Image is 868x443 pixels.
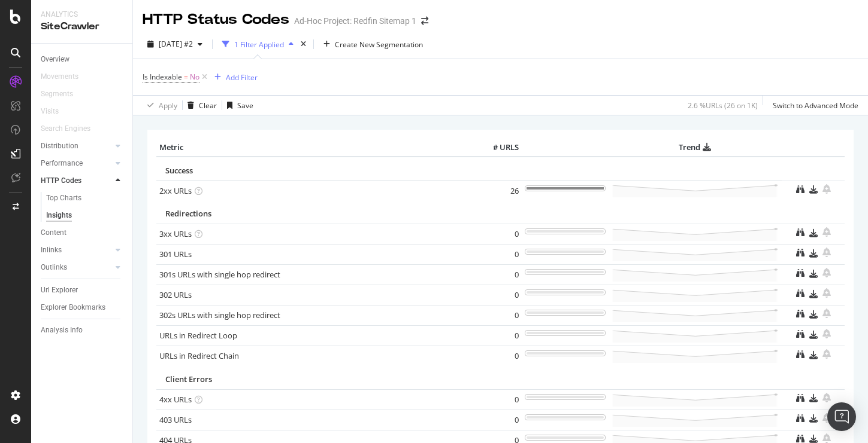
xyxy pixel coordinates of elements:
th: Trend [609,139,782,157]
span: 2025 Sep. 4th #2 [159,39,193,49]
a: 403 URLs [159,414,192,425]
button: 1 Filter Applied [217,35,298,54]
div: bell-plus [822,308,831,318]
span: Is Indexable [143,72,182,82]
div: HTTP Codes [41,175,81,187]
th: # URLS [474,139,522,157]
a: Insights [46,209,124,222]
div: bell-plus [822,268,831,277]
div: bell-plus [822,288,831,298]
a: 4xx URLs [159,394,192,405]
td: 0 [474,264,522,285]
td: 26 [474,181,522,201]
button: Create New Segmentation [319,35,428,54]
div: arrow-right-arrow-left [421,17,428,25]
div: Switch to Advanced Mode [773,100,858,111]
div: Distribution [41,140,78,152]
div: HTTP Status Codes [143,10,289,30]
td: 0 [474,325,522,346]
button: Clear [183,96,217,115]
div: Performance [41,157,83,170]
div: Top Charts [46,192,81,204]
button: Save [222,96,253,115]
a: Analysis Info [41,324,124,337]
div: 1 Filter Applied [234,39,284,50]
td: 0 [474,224,522,244]
a: Visits [41,105,71,118]
a: Inlinks [41,244,112,256]
div: Clear [199,100,217,111]
a: 302 URLs [159,289,192,300]
div: Insights [46,209,72,222]
div: bell-plus [822,349,831,359]
div: bell-plus [822,329,831,338]
th: Metric [156,139,474,157]
a: Overview [41,53,124,66]
a: Outlinks [41,261,112,274]
div: bell-plus [822,433,831,443]
a: 2xx URLs [159,185,192,196]
span: = [184,72,188,82]
a: Performance [41,157,112,170]
td: 0 [474,244,522,264]
a: URLs in Redirect Loop [159,330,237,341]
div: SiteCrawler [41,20,123,33]
button: Switch to Advanced Mode [768,96,858,115]
div: Inlinks [41,244,62,256]
div: bell-plus [822,393,831,402]
a: Search Engines [41,123,102,135]
div: Overview [41,53,69,66]
a: Segments [41,88,85,100]
div: Explorer Bookmarks [41,301,105,314]
a: 301s URLs with single hop redirect [159,269,280,280]
div: Analytics [41,10,123,20]
div: Movements [41,71,78,83]
div: Outlinks [41,261,67,274]
div: bell-plus [822,248,831,257]
div: Add Filter [226,72,258,83]
span: Success [165,165,193,176]
div: Open Intercom Messenger [827,402,856,431]
div: Ad-Hoc Project: Redfin Sitemap 1 [294,15,416,27]
div: Content [41,227,66,239]
span: No [190,69,199,85]
div: times [298,38,309,50]
a: Url Explorer [41,284,124,297]
button: [DATE] #2 [143,35,207,54]
div: Visits [41,105,59,118]
a: Distribution [41,140,112,152]
div: Search Engines [41,123,90,135]
a: Explorer Bookmarks [41,301,124,314]
a: Movements [41,71,90,83]
span: Create New Segmentation [335,39,423,50]
td: 0 [474,410,522,430]
a: URLs in Redirect Chain [159,350,239,361]
a: HTTP Codes [41,175,112,187]
div: Segments [41,88,73,100]
div: Save [237,100,253,111]
div: 2.6 % URLs ( 26 on 1K ) [688,100,758,111]
div: Analysis Info [41,324,83,337]
span: Redirections [165,208,211,219]
a: 3xx URLs [159,228,192,239]
td: 0 [474,346,522,366]
a: Top Charts [46,192,124,204]
button: Apply [143,96,177,115]
td: 0 [474,389,522,410]
td: 0 [474,305,522,325]
a: 302s URLs with single hop redirect [159,310,280,320]
div: bell-plus [822,184,831,194]
a: Content [41,227,124,239]
div: bell-plus [822,413,831,423]
a: 301 URLs [159,249,192,259]
td: 0 [474,285,522,305]
div: Apply [159,100,177,111]
button: Add Filter [210,70,258,84]
div: bell-plus [822,227,831,237]
span: Client Errors [165,374,212,384]
div: Url Explorer [41,284,78,297]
